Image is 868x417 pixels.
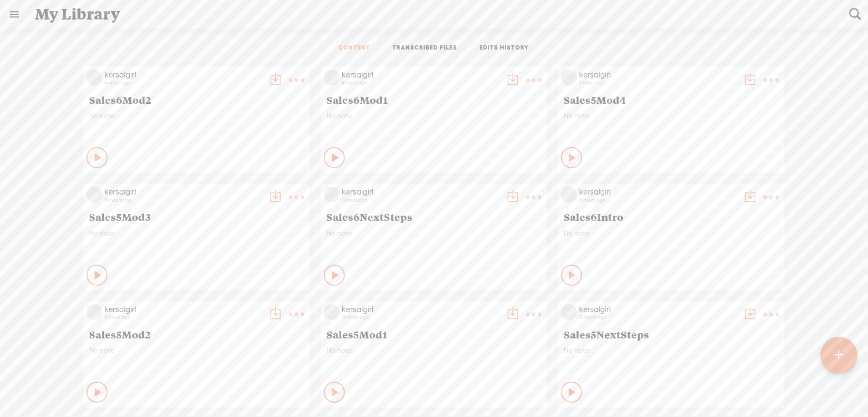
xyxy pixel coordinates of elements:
[324,187,340,202] img: videoLoading.png
[579,80,737,86] div: 9 hours ago
[480,44,529,53] a: EDITS HISTORY
[561,70,577,85] img: videoLoading.png
[326,346,542,355] span: No note
[561,304,577,320] img: videoLoading.png
[104,70,263,80] div: kersalgirl
[342,187,500,197] div: kersalgirl
[324,304,340,320] img: videoLoading.png
[326,210,542,223] span: Sales6NextSteps
[579,314,737,321] div: 12 hours ago
[104,304,263,315] div: kersalgirl
[86,304,102,320] img: videoLoading.png
[104,187,263,197] div: kersalgirl
[339,44,371,53] a: CONTENT
[104,314,263,321] div: 11 hours ago
[89,93,304,106] span: Sales6Mod2
[564,346,779,355] span: No note
[324,70,340,85] img: videoLoading.png
[579,187,737,197] div: kersalgirl
[89,346,304,355] span: No note
[564,229,779,238] span: No note
[579,304,737,315] div: kersalgirl
[579,70,737,80] div: kersalgirl
[564,93,779,106] span: Sales5Mod4
[89,328,304,341] span: Sales5Mod2
[579,197,737,203] div: 11 hours ago
[104,197,263,203] div: 10 hours ago
[89,111,304,120] span: No note
[342,314,500,321] div: 12 hours ago
[326,229,542,238] span: No note
[342,197,500,203] div: 11 hours ago
[86,70,102,85] img: videoLoading.png
[561,187,577,202] img: videoLoading.png
[564,210,779,223] span: Sales6Intro
[89,210,304,223] span: Sales5Mod3
[564,111,779,120] span: No note
[326,93,542,106] span: Sales6Mod1
[104,80,263,86] div: 4 hours ago
[27,1,842,28] div: My Library
[564,328,779,341] span: Sales5NextSteps
[393,44,458,53] a: TRANSCRIBED FILES
[342,70,500,80] div: kersalgirl
[326,111,542,120] span: No note
[342,304,500,315] div: kersalgirl
[342,80,500,86] div: 4 hours ago
[326,328,542,341] span: Sales5Mod1
[89,229,304,238] span: No note
[86,187,102,202] img: videoLoading.png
